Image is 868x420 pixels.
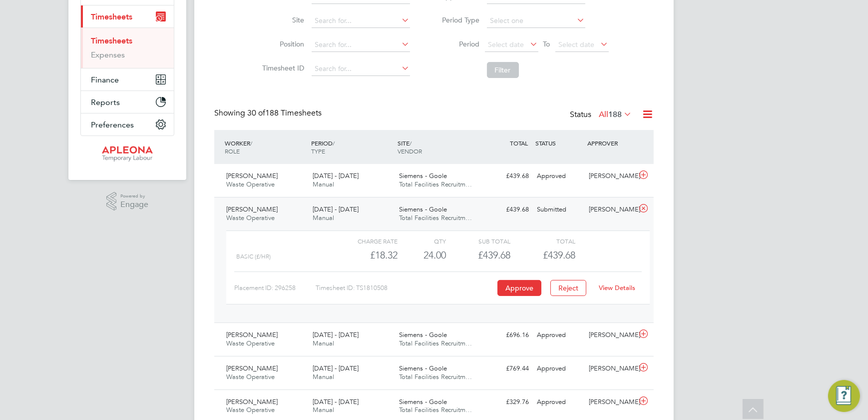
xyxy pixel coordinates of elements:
[313,213,334,222] span: Manual
[435,39,480,48] label: Period
[311,147,325,155] span: TYPE
[585,327,637,343] div: [PERSON_NAME]
[608,109,622,119] span: 188
[533,360,585,377] div: Approved
[226,205,278,213] span: [PERSON_NAME]
[106,192,149,211] a: Powered byEngage
[226,405,275,414] span: Waste Operative
[399,405,472,414] span: Total Facilities Recruitm…
[260,39,305,48] label: Position
[226,171,278,180] span: [PERSON_NAME]
[120,200,148,209] span: Engage
[226,372,275,381] span: Waste Operative
[410,139,412,147] span: /
[533,327,585,343] div: Approved
[313,372,334,381] span: Manual
[102,146,153,162] img: apleona-logo-retina.png
[395,134,481,160] div: SITE
[399,339,472,347] span: Total Facilities Recruitm…
[399,364,447,372] span: Siemens - Goole
[399,372,472,381] span: Total Facilities Recruitm…
[313,205,359,213] span: [DATE] - [DATE]
[80,146,174,162] a: Go to home page
[260,63,305,72] label: Timesheet ID
[570,108,634,122] div: Status
[828,380,860,412] button: Engage Resource Center
[481,327,533,343] div: £696.16
[510,139,528,147] span: TOTAL
[599,283,636,292] a: View Details
[312,62,410,76] input: Search for...
[226,330,278,339] span: [PERSON_NAME]
[226,364,278,372] span: [PERSON_NAME]
[446,235,510,247] div: Sub Total
[497,280,541,296] button: Approve
[333,235,398,247] div: Charge rate
[91,75,119,84] span: Finance
[120,192,148,200] span: Powered by
[540,37,553,50] span: To
[247,108,322,118] span: 188 Timesheets
[399,213,472,222] span: Total Facilities Recruitm…
[234,280,316,296] div: Placement ID: 296258
[222,134,309,160] div: WORKER
[214,108,324,118] div: Showing
[81,91,174,113] button: Reports
[599,109,632,119] label: All
[543,249,575,261] span: £439.68
[81,27,174,68] div: Timesheets
[313,339,334,347] span: Manual
[236,253,271,260] span: Basic (£/HR)
[481,201,533,218] div: £439.68
[435,15,480,24] label: Period Type
[91,120,134,129] span: Preferences
[91,36,132,45] a: Timesheets
[225,147,240,155] span: ROLE
[488,40,524,49] span: Select date
[398,235,446,247] div: QTY
[533,134,585,152] div: STATUS
[250,139,252,147] span: /
[91,97,120,107] span: Reports
[481,168,533,184] div: £439.68
[481,360,533,377] div: £769.44
[313,171,359,180] span: [DATE] - [DATE]
[398,147,422,155] span: VENDOR
[487,14,585,28] input: Select one
[333,247,398,263] div: £18.32
[510,235,575,247] div: Total
[226,397,278,406] span: [PERSON_NAME]
[309,134,395,160] div: PERIOD
[312,38,410,52] input: Search for...
[481,394,533,410] div: £329.76
[313,364,359,372] span: [DATE] - [DATE]
[333,139,335,147] span: /
[91,50,125,59] a: Expenses
[312,14,410,28] input: Search for...
[81,113,174,135] button: Preferences
[533,394,585,410] div: Approved
[399,330,447,339] span: Siemens - Goole
[533,201,585,218] div: Submitted
[226,180,275,188] span: Waste Operative
[226,213,275,222] span: Waste Operative
[226,339,275,347] span: Waste Operative
[585,394,637,410] div: [PERSON_NAME]
[533,168,585,184] div: Approved
[81,68,174,90] button: Finance
[313,405,334,414] span: Manual
[247,108,265,118] span: 30 of
[585,168,637,184] div: [PERSON_NAME]
[313,397,359,406] span: [DATE] - [DATE]
[81,5,174,27] button: Timesheets
[487,62,519,78] button: Filter
[399,180,472,188] span: Total Facilities Recruitm…
[550,280,586,296] button: Reject
[585,201,637,218] div: [PERSON_NAME]
[316,280,495,296] div: Timesheet ID: TS1810508
[559,40,595,49] span: Select date
[313,330,359,339] span: [DATE] - [DATE]
[91,12,132,21] span: Timesheets
[399,397,447,406] span: Siemens - Goole
[446,247,510,263] div: £439.68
